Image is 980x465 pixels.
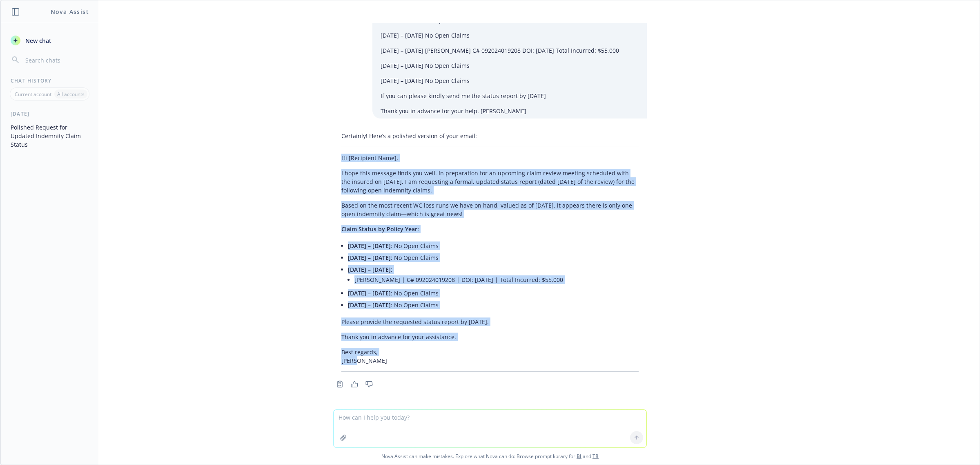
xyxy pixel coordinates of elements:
p: Certainly! Here’s a polished version of your email: [341,132,639,140]
button: New chat [7,33,92,48]
input: Search chats [24,54,89,66]
li: : No Open Claims [348,299,639,311]
li: : No Open Claims [348,240,639,252]
p: [DATE] – [DATE] No Open Claims [381,31,639,40]
p: Best regards, [PERSON_NAME] [341,348,639,365]
span: [DATE] – [DATE] [348,301,391,309]
span: [DATE] – [DATE] [348,289,391,297]
span: Claim Status by Policy Year: [341,225,419,233]
li: : No Open Claims [348,287,639,299]
p: If you can please kindly send me the status report by [DATE] [381,92,639,100]
h1: Nova Assist [51,7,89,16]
p: [DATE] – [DATE] [PERSON_NAME] C# 092024019208 DOI: [DATE] Total Incurred: $55,000 [381,46,639,55]
svg: Copy to clipboard [336,380,343,388]
p: Please provide the requested status report by [DATE]. [341,317,639,326]
button: Polished Request for Updated Indemnity Claim Status [7,121,92,151]
p: All accounts [57,91,85,98]
p: Thank you in advance for your help. [PERSON_NAME] [381,107,639,115]
span: Nova Assist can make mistakes. Explore what Nova can do: Browse prompt library for and [4,448,976,465]
div: [DATE] [1,110,98,117]
li: : [348,264,639,287]
p: Based on the most recent WC loss runs we have on hand, valued as of [DATE], it appears there is o... [341,201,639,218]
p: I hope this message finds you well. In preparation for an upcoming claim review meeting scheduled... [341,169,639,194]
span: New chat [24,36,51,45]
p: [DATE] – [DATE] No Open Claims [381,61,639,70]
p: [DATE] – [DATE] No Open Claims [381,76,639,85]
span: [DATE] – [DATE] [348,242,391,250]
span: [DATE] – [DATE] [348,266,391,273]
span: [DATE] – [DATE] [348,254,391,262]
p: Hi [Recipient Name], [341,154,639,162]
p: Current account [15,91,51,98]
li: : No Open Claims [348,252,639,264]
a: TR [592,453,599,460]
div: Chat History [1,77,98,84]
p: Thank you in advance for your assistance. [341,333,639,341]
li: [PERSON_NAME] | C# 092024019208 | DOI: [DATE] | Total Incurred: $55,000 [354,274,639,286]
button: Thumbs down [363,378,376,390]
a: BI [577,453,581,460]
